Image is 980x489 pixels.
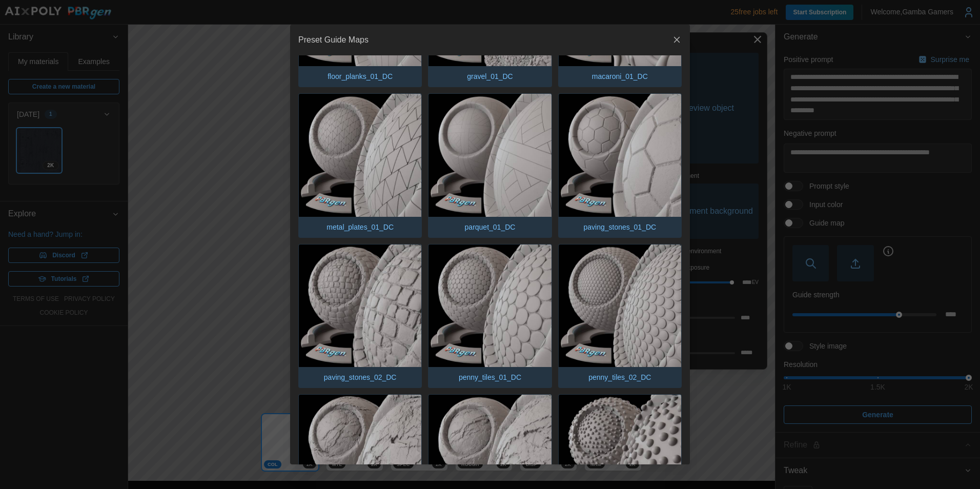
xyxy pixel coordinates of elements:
button: paving_stones_01_DC.pngpaving_stones_01_DC [558,93,682,238]
p: penny_tiles_02_DC [583,367,656,388]
img: parquet_01_DC.png [428,94,551,216]
button: paving_stones_02_DC.pngpaving_stones_02_DC [298,244,422,389]
p: macaroni_01_DC [587,66,653,87]
p: penny_tiles_01_DC [454,367,526,388]
button: parquet_01_DC.pngparquet_01_DC [428,93,552,238]
img: paving_stones_02_DC.png [299,244,421,367]
img: paving_stones_01_DC.png [559,94,681,216]
p: parquet_01_DC [460,217,521,237]
p: floor_planks_01_DC [322,66,398,87]
h2: Preset Guide Maps [298,36,369,44]
p: paving_stones_01_DC [578,217,661,237]
p: gravel_01_DC [462,66,518,87]
img: metal_plates_01_DC.png [299,94,421,216]
p: metal_plates_01_DC [321,217,399,237]
img: penny_tiles_02_DC.png [559,244,681,367]
button: penny_tiles_02_DC.pngpenny_tiles_02_DC [558,244,682,389]
img: penny_tiles_01_DC.png [428,244,551,367]
p: paving_stones_02_DC [319,367,402,388]
button: metal_plates_01_DC.pngmetal_plates_01_DC [298,93,422,238]
button: penny_tiles_01_DC.pngpenny_tiles_01_DC [428,244,552,389]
